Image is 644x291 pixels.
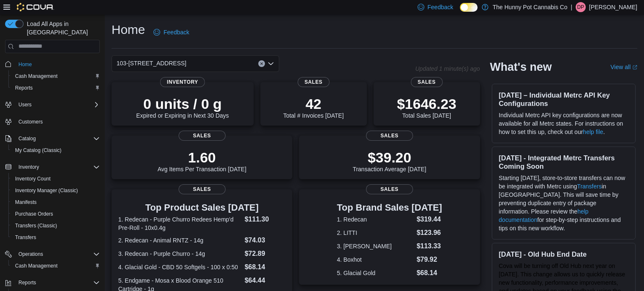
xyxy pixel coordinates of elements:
span: Reports [18,279,36,286]
span: Purchase Orders [15,211,53,217]
span: Home [15,59,100,70]
span: Purchase Orders [12,209,100,219]
h3: Top Product Sales [DATE] [118,203,286,213]
span: My Catalog (Classic) [12,145,100,155]
a: Manifests [12,197,40,207]
dt: 1. Redecan - Purple Churro Redees Hemp'd Pre-Roll - 10x0.4g [118,215,241,232]
dt: 3. Redecan - Purple Churro - 14g [118,250,241,258]
button: Home [2,58,103,70]
button: Operations [2,248,103,260]
span: Sales [179,184,226,194]
span: Inventory [15,162,100,172]
span: Cash Management [15,263,57,269]
a: Reports [12,83,36,93]
span: Catalog [15,134,100,144]
button: Inventory Count [8,173,103,185]
p: $1646.23 [397,95,457,112]
svg: External link [632,65,637,70]
span: Load All Apps in [GEOGRAPHIC_DATA] [23,20,100,36]
a: Cash Management [12,71,61,81]
button: Manifests [8,196,103,208]
span: Transfers (Classic) [12,221,100,231]
button: Cash Management [8,70,103,82]
div: Transaction Average [DATE] [353,149,426,173]
p: The Hunny Pot Cannabis Co [493,2,567,12]
dd: $74.03 [244,235,286,245]
h2: What's new [490,60,552,74]
span: Sales [179,131,226,141]
span: Manifests [15,199,36,206]
a: Transfers [577,183,602,190]
dd: $68.14 [244,262,286,272]
span: Sales [298,77,330,87]
h3: Top Brand Sales [DATE] [337,203,442,213]
a: My Catalog (Classic) [12,145,65,155]
button: Inventory Manager (Classic) [8,185,103,196]
p: $39.20 [353,149,426,166]
button: Open list of options [267,60,274,67]
a: Cash Management [12,261,61,271]
div: Expired or Expiring in Next 30 Days [136,95,229,119]
dt: 5. Glacial Gold [337,269,413,277]
a: Customers [15,117,46,127]
button: My Catalog (Classic) [8,144,103,156]
h1: Home [112,21,145,38]
img: Cova [17,3,54,11]
dd: $79.92 [417,255,442,265]
button: Catalog [2,133,103,144]
div: Total # Invoices [DATE] [283,95,343,119]
span: Feedback [164,28,189,36]
p: | [571,2,572,12]
span: Catalog [18,135,36,142]
dt: 2. LITTI [337,229,413,237]
p: 1.60 [158,149,247,166]
p: Updated 1 minute(s) ago [415,65,480,72]
span: Cash Management [12,71,100,81]
div: Avg Items Per Transaction [DATE] [158,149,247,173]
h3: [DATE] – Individual Metrc API Key Configurations [499,91,628,108]
span: Manifests [12,197,100,207]
a: help file [583,129,603,135]
span: Sales [366,184,413,194]
span: Inventory Manager (Classic) [15,187,78,194]
p: 42 [283,95,343,112]
a: Inventory Count [12,174,54,184]
button: Inventory [15,162,42,172]
span: Operations [15,249,100,259]
span: Inventory Manager (Classic) [12,185,100,196]
span: Reports [15,85,33,91]
dt: 4. Glacial Gold - CBD 50 Softgels - 100 x 0:50 [118,263,241,271]
p: Individual Metrc API key configurations are now available for all Metrc states. For instructions ... [499,111,628,136]
span: Reports [15,278,100,288]
dd: $113.33 [417,241,442,251]
p: Starting [DATE], store-to-store transfers can now be integrated with Metrc using in [GEOGRAPHIC_D... [499,174,628,232]
button: Customers [2,116,103,128]
span: DP [577,2,584,12]
span: Transfers (Classic) [15,222,57,229]
dd: $72.89 [244,249,286,259]
span: Cash Management [12,261,100,271]
span: Customers [18,118,43,125]
h3: [DATE] - Old Hub End Date [499,250,628,258]
span: Operations [18,251,43,258]
a: Purchase Orders [12,209,57,219]
a: Transfers [12,232,39,242]
span: Inventory [18,164,39,170]
dd: $319.44 [417,214,442,224]
button: Transfers [8,232,103,243]
dd: $111.30 [244,214,286,224]
button: Reports [2,277,103,288]
span: Inventory Count [15,175,51,182]
button: Cash Management [8,260,103,272]
a: Home [15,59,35,70]
span: Sales [410,77,442,87]
a: help documentation [499,208,589,223]
span: Home [18,61,32,68]
h3: [DATE] - Integrated Metrc Transfers Coming Soon [499,154,628,170]
dd: $123.96 [417,228,442,238]
a: Feedback [150,24,192,41]
dt: 2. Redecan - Animal RNTZ - 14g [118,236,241,245]
span: Dark Mode [460,12,460,12]
dt: 4. Boxhot [337,255,413,264]
button: Users [2,99,103,111]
